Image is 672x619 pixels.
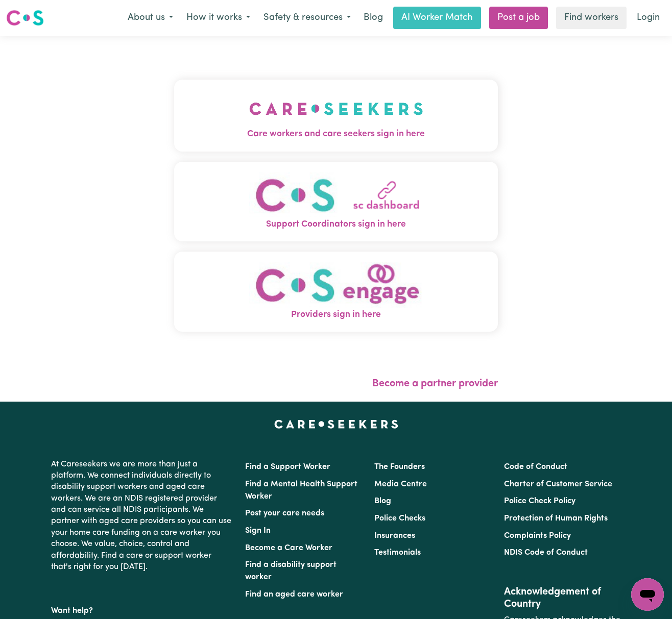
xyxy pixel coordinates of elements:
[245,561,337,581] a: Find a disability support worker
[257,7,357,29] button: Safety & resources
[6,9,44,27] img: Careseekers logo
[489,7,548,29] a: Post a job
[504,549,588,557] a: NDIS Code of Conduct
[51,455,233,577] p: At Careseekers we are more than just a platform. We connect individuals directly to disability su...
[174,218,498,231] span: Support Coordinators sign in here
[357,7,389,29] a: Blog
[174,162,498,242] button: Support Coordinators sign in here
[504,532,571,540] a: Complaints Policy
[374,497,391,505] a: Blog
[174,308,498,321] span: Providers sign in here
[374,532,415,540] a: Insurances
[393,7,481,29] a: AI Worker Match
[174,252,498,332] button: Providers sign in here
[504,586,621,610] h2: Acknowledgement of Country
[374,480,427,488] a: Media Centre
[631,578,664,611] iframe: Button to launch messaging window
[121,7,180,29] button: About us
[245,527,271,535] a: Sign In
[51,601,233,616] p: Want help?
[504,514,608,523] a: Protection of Human Rights
[631,7,666,29] a: Login
[245,509,324,517] a: Post your care needs
[245,590,343,599] a: Find an aged care worker
[180,7,257,29] button: How it works
[504,497,575,505] a: Police Check Policy
[174,128,498,141] span: Care workers and care seekers sign in here
[504,463,567,471] a: Code of Conduct
[556,7,627,29] a: Find workers
[245,463,330,471] a: Find a Support Worker
[374,463,425,471] a: The Founders
[374,549,421,557] a: Testimonials
[174,80,498,151] button: Care workers and care seekers sign in here
[6,6,44,30] a: Careseekers logo
[245,480,357,501] a: Find a Mental Health Support Worker
[374,514,425,523] a: Police Checks
[504,480,612,488] a: Charter of Customer Service
[274,420,398,428] a: Careseekers home page
[245,544,332,552] a: Become a Care Worker
[372,379,498,389] a: Become a partner provider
